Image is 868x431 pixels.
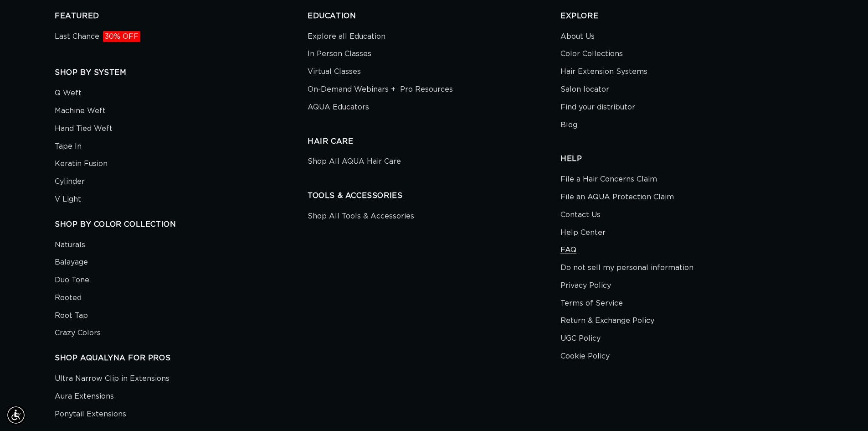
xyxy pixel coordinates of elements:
[55,388,114,405] a: Aura Extensions
[308,45,371,63] a: In Person Classes
[55,87,82,102] a: Q Weft
[560,188,674,206] a: File an AQUA Protection Claim
[308,81,453,99] a: On-Demand Webinars + Pro Resources
[55,11,308,21] h2: FEATURED
[560,154,813,164] h2: HELP
[308,210,414,225] a: Shop All Tools & Accessories
[308,155,401,171] a: Shop All AQUA Hair Care
[55,138,82,156] a: Tape In
[560,99,635,116] a: Find your distributor
[560,206,601,224] a: Contact Us
[560,295,623,312] a: Terms of Service
[308,191,560,201] h2: TOOLS & ACCESSORIES
[55,372,169,388] a: Ultra Narrow Clip in Extensions
[6,405,26,425] div: Accessibility Menu
[55,220,308,229] h2: SHOP BY COLOR COLLECTION
[55,102,106,120] a: Machine Weft
[560,81,609,99] a: Salon locator
[55,289,82,307] a: Rooted
[560,330,601,348] a: UGC Policy
[560,241,576,259] a: FAQ
[308,99,369,116] a: AQUA Educators
[55,271,89,289] a: Duo Tone
[560,348,610,365] a: Cookie Policy
[55,239,85,254] a: Naturals
[55,324,101,342] a: Crazy Colors
[55,191,81,208] a: V Light
[560,63,647,81] a: Hair Extension Systems
[55,307,88,325] a: Root Tap
[560,259,693,277] a: Do not sell my personal information
[560,45,623,63] a: Color Collections
[560,312,654,330] a: Return & Exchange Policy
[560,173,657,188] a: File a Hair Concerns Claim
[55,405,126,423] a: Ponytail Extensions
[308,11,560,21] h2: EDUCATION
[55,353,308,363] h2: SHOP AQUALYNA FOR PROS
[55,120,113,138] a: Hand Tied Weft
[560,116,577,134] a: Blog
[55,254,88,271] a: Balayage
[55,30,140,46] a: Last Chance30% OFF
[822,387,868,431] iframe: Chat Widget
[560,11,813,21] h2: EXPLORE
[560,224,606,242] a: Help Center
[55,155,108,173] a: Keratin Fusion
[55,68,308,78] h2: SHOP BY SYSTEM
[560,277,611,295] a: Privacy Policy
[308,63,361,81] a: Virtual Classes
[308,137,560,146] h2: HAIR CARE
[308,30,385,46] a: Explore all Education
[103,31,140,42] span: 30% OFF
[55,173,85,191] a: Cylinder
[560,30,595,46] a: About Us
